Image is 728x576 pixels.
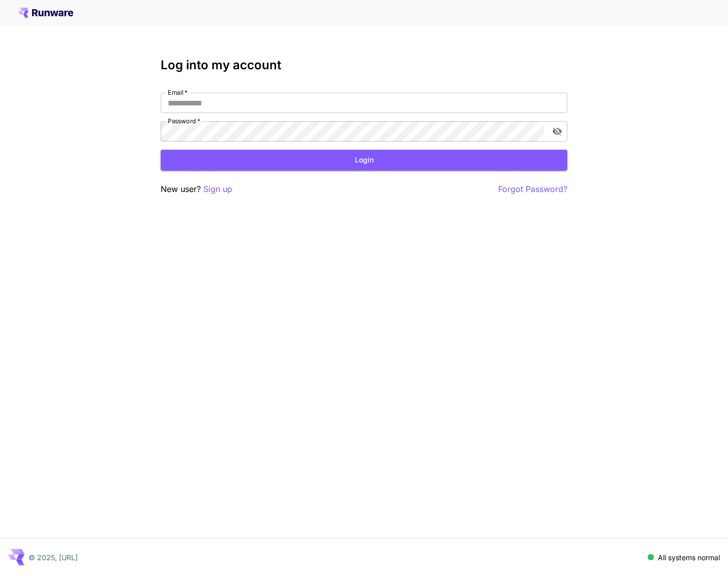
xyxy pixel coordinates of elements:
[548,122,566,141] button: toggle password visibility
[161,150,567,171] button: Login
[498,183,567,196] button: Forgot Password?
[658,552,720,563] p: All systems normal
[168,117,200,125] label: Password
[161,58,567,72] h3: Log into my account
[203,183,232,196] button: Sign up
[28,552,78,563] p: © 2025, [URL]
[161,183,232,196] p: New user?
[168,88,188,97] label: Email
